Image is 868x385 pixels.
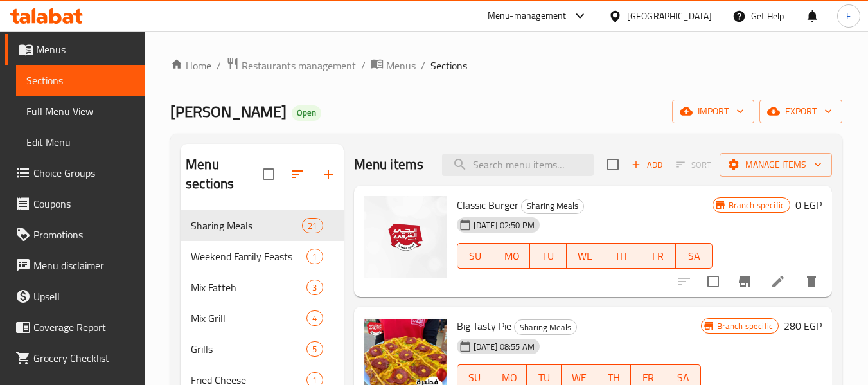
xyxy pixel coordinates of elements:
img: Classic Burger [364,196,447,278]
li: / [217,58,221,73]
span: Full Menu View [26,103,135,119]
div: Sharing Meals21 [181,210,343,241]
span: Upsell [33,289,135,304]
a: Coverage Report [5,312,145,343]
h2: Menu sections [186,155,262,193]
span: Menu disclaimer [33,258,135,273]
button: WE [567,243,603,269]
span: Manage items [730,157,822,173]
span: [PERSON_NAME] [170,97,287,126]
h2: Menu items [354,155,424,174]
input: search [442,154,594,176]
span: Mix Fatteh [191,280,306,295]
div: items [306,310,323,326]
a: Promotions [5,219,145,250]
div: Mix Grill4 [181,303,343,334]
span: 4 [307,312,322,325]
span: 5 [307,343,322,355]
span: Add [630,157,664,172]
button: Add [626,155,668,175]
span: import [682,103,744,120]
span: TH [608,247,635,265]
a: Choice Groups [5,157,145,188]
span: Menus [386,58,416,73]
span: SA [681,247,707,265]
span: Classic Burger [457,195,518,215]
a: Edit menu item [770,274,786,289]
button: import [672,100,754,123]
a: Coupons [5,188,145,219]
span: Branch specific [723,199,790,211]
button: TU [530,243,567,269]
a: Full Menu View [16,96,145,127]
div: Mix Fatteh3 [181,272,343,303]
span: 21 [303,220,322,232]
span: SU [463,247,489,265]
div: [GEOGRAPHIC_DATA] [627,9,712,23]
span: 3 [307,282,322,294]
div: Grills5 [181,334,343,364]
a: Grocery Checklist [5,343,145,373]
h6: 0 EGP [795,196,822,214]
button: TH [603,243,640,269]
span: Sharing Meals [522,199,583,213]
span: Select to update [700,268,727,295]
span: Sections [430,58,467,73]
span: Add item [626,155,668,175]
div: Sharing Meals [521,199,584,214]
span: Sharing Meals [515,320,576,335]
div: items [306,280,323,295]
div: Sharing Meals [514,319,577,335]
a: Home [170,58,211,73]
h6: 280 EGP [784,317,822,335]
a: Restaurants management [226,57,356,74]
button: Add section [313,159,344,190]
div: items [306,249,323,264]
span: MO [499,247,525,265]
button: SA [676,243,713,269]
div: items [306,341,323,357]
span: Branch specific [712,320,778,332]
span: Restaurants management [242,58,356,73]
button: MO [493,243,530,269]
span: Grills [191,341,306,357]
div: Open [292,105,321,121]
span: Edit Menu [26,134,135,150]
span: 1 [307,251,322,263]
span: export [770,103,832,120]
span: E [846,9,851,23]
a: Menus [371,57,416,74]
a: Upsell [5,281,145,312]
span: Sort sections [282,159,313,190]
div: items [302,218,323,233]
span: Choice Groups [33,165,135,181]
span: [DATE] 02:50 PM [468,219,540,231]
button: delete [796,266,827,297]
span: Grocery Checklist [33,350,135,366]
div: Weekend Family Feasts1 [181,241,343,272]
span: FR [644,247,671,265]
button: export [759,100,842,123]
span: Select section [599,151,626,178]
span: WE [572,247,598,265]
button: Branch-specific-item [729,266,760,297]
span: Mix Grill [191,310,306,326]
li: / [361,58,366,73]
nav: breadcrumb [170,57,842,74]
span: Coupons [33,196,135,211]
span: Sharing Meals [191,218,302,233]
span: Sections [26,73,135,88]
span: Menus [36,42,135,57]
div: Menu-management [488,8,567,24]
span: TU [535,247,562,265]
li: / [421,58,425,73]
span: Promotions [33,227,135,242]
span: [DATE] 08:55 AM [468,341,540,353]
button: Manage items [720,153,832,177]
span: Select all sections [255,161,282,188]
a: Edit Menu [16,127,145,157]
span: Coverage Report [33,319,135,335]
div: Weekend Family Feasts [191,249,306,264]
